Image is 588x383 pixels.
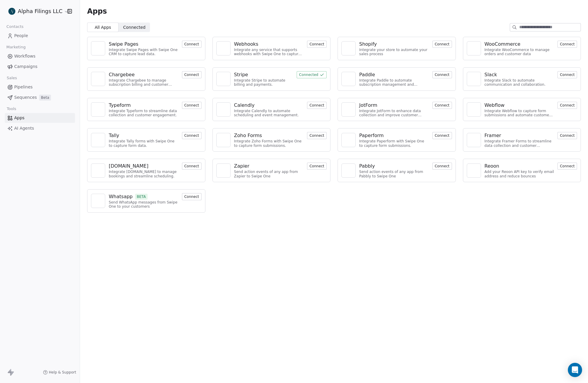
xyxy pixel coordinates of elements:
[344,105,353,114] img: NA
[234,163,304,170] a: Zapier
[182,194,202,199] a: Connect
[182,41,202,48] button: Connect
[234,139,304,148] div: Integrate Zoho Forms with Swipe One to capture form submissions.
[87,7,107,16] span: Apps
[109,200,178,209] div: Send WhatsApp messages from Swipe One to your customers
[469,74,478,83] img: NA
[109,163,178,170] a: [DOMAIN_NAME]
[91,102,105,117] a: NA
[432,132,452,139] button: Connect
[467,102,481,117] a: NA
[307,133,327,138] a: Connect
[14,125,34,131] span: AI Agents
[234,163,250,170] div: Zapier
[5,31,75,41] a: People
[94,136,103,144] img: NA
[432,163,452,170] button: Connect
[39,95,51,101] span: Beta
[182,163,202,169] a: Connect
[359,132,384,139] div: Paperform
[5,93,75,102] a: SequencesBeta
[94,196,103,205] img: NA
[359,41,429,48] a: Shopify
[219,105,228,114] img: NA
[359,163,429,170] a: Pabbly
[341,41,356,55] a: NA
[182,133,202,138] a: Connect
[94,44,103,53] img: NA
[216,163,231,178] a: NA
[91,41,105,55] a: NA
[359,102,377,109] div: JotForm
[307,163,327,169] a: Connect
[432,133,452,138] a: Connect
[14,84,33,90] span: Pipelines
[234,41,258,48] div: Webhooks
[234,48,304,56] div: Integrate any service that supports webhooks with Swipe One to capture and automate data workflows.
[557,71,577,78] button: Connect
[359,163,375,170] div: Pabbly
[234,41,304,48] a: Webhooks
[341,163,356,178] a: NA
[234,71,293,78] a: Stripe
[109,71,178,78] a: Chargebee
[109,193,133,200] div: Whatsapp
[234,132,304,139] a: Zoho Forms
[557,132,577,139] button: Connect
[234,78,293,87] div: Integrate Stripe to automate billing and payments.
[4,43,28,52] span: Marketing
[91,163,105,178] a: NA
[109,102,131,109] div: Typeform
[557,41,577,47] a: Connect
[109,71,135,78] div: Chargebee
[485,163,554,170] a: Reoon
[109,48,178,56] div: Integrate Swipe Pages with Swipe One CRM to capture lead data.
[91,194,105,208] a: NA
[123,24,146,31] span: Connected
[109,163,148,170] div: [DOMAIN_NAME]
[485,132,554,139] a: Framer
[234,132,262,139] div: Zoho Forms
[469,136,478,144] img: NA
[307,102,327,109] button: Connect
[219,74,228,83] img: NA
[359,71,375,78] div: Paddle
[467,133,481,147] a: NA
[94,166,103,175] img: NA
[485,163,499,170] div: Reoon
[359,71,429,78] a: Paddle
[432,102,452,108] a: Connect
[182,102,202,108] a: Connect
[432,163,452,169] a: Connect
[359,41,377,48] div: Shopify
[557,41,577,48] button: Connect
[341,72,356,86] a: NA
[109,109,178,117] div: Integrate Typeform to streamline data collection and customer engagement.
[467,72,481,86] a: NA
[219,136,228,144] img: NA
[469,44,478,53] img: NA
[4,22,26,31] span: Contacts
[557,133,577,138] a: Connect
[359,139,429,148] div: Integrate Paperform with Swipe One to capture form submissions.
[8,8,15,15] img: Alpha%20Filings%20Logo%20Favicon%20.png
[485,139,554,148] div: Integrate Framer Forms to streamline data collection and customer engagement.
[234,170,304,178] div: Send action events of any app from Zapier to Swipe One
[5,113,75,123] a: Apps
[109,78,178,87] div: Integrate Chargebee to manage subscription billing and customer data.
[109,132,178,139] a: Tally
[182,132,202,139] button: Connect
[485,132,501,139] div: Framer
[307,41,327,48] button: Connect
[359,78,429,87] div: Integrate Paddle to automate subscription management and customer engagement.
[14,33,28,39] span: People
[307,41,327,47] a: Connect
[307,102,327,108] a: Connect
[7,6,63,16] button: Alpha Filings LLC
[234,109,304,117] div: Integrate Calendly to automate scheduling and event management.
[432,41,452,47] a: Connect
[557,163,577,169] a: Connect
[109,41,178,48] a: Swipe Pages
[109,193,178,200] a: WhatsappBETA
[485,71,497,78] div: Slack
